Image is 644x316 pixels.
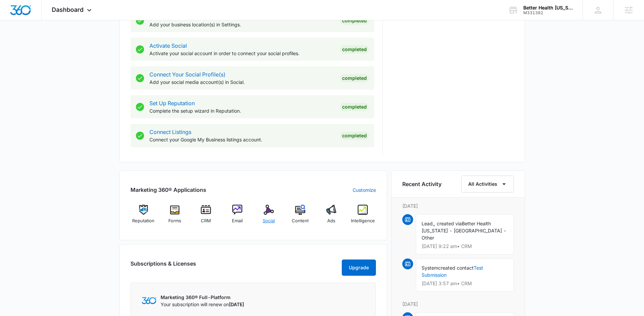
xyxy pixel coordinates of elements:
[142,297,157,304] img: Marketing 360 Logo
[256,205,282,229] a: Social
[224,205,251,229] a: Email
[402,202,514,209] p: [DATE]
[402,300,514,308] p: [DATE]
[149,21,335,28] p: Add your business location(s) in Settings.
[263,218,275,224] span: Social
[287,205,313,229] a: Content
[229,301,244,307] span: [DATE]
[340,132,369,140] div: Completed
[340,45,369,53] div: Completed
[327,218,335,224] span: Ads
[161,301,244,308] p: Your subscription will renew on
[149,129,191,135] a: Connect Listings
[402,180,442,188] h6: Recent Activity
[340,103,369,111] div: Completed
[52,6,84,13] span: Dashboard
[149,136,335,143] p: Connect your Google My Business listings account.
[461,176,514,193] button: All Activities
[149,42,187,49] a: Activate Social
[351,218,375,224] span: Intelligence
[350,205,376,229] a: Intelligence
[149,71,225,78] a: Connect Your Social Profile(s)
[318,205,344,229] a: Ads
[130,205,157,229] a: Reputation
[523,10,573,15] div: account id
[340,74,369,82] div: Completed
[130,259,196,273] h2: Subscriptions & Licenses
[523,5,573,10] div: account name
[422,265,438,271] span: System
[292,218,309,224] span: Content
[422,281,508,286] p: [DATE] 3:57 am • CRM
[149,107,335,114] p: Complete the setup wizard in Reputation.
[201,218,211,224] span: CRM
[161,294,244,301] p: Marketing 360® Full-Platform
[130,186,206,194] h2: Marketing 360® Applications
[422,221,434,226] span: Lead,
[132,218,154,224] span: Reputation
[149,100,195,107] a: Set Up Reputation
[353,186,376,194] a: Customize
[342,259,376,276] button: Upgrade
[340,17,369,25] div: Completed
[149,50,335,57] p: Activate your social account in order to connect your social profiles.
[168,218,181,224] span: Forms
[149,78,335,86] p: Add your social media account(s) in Social.
[434,221,462,226] span: , created via
[422,244,508,249] p: [DATE] 9:22 am • CRM
[162,205,188,229] a: Forms
[232,218,243,224] span: Email
[422,221,506,241] span: Better Health [US_STATE] - [GEOGRAPHIC_DATA] - Other
[193,205,219,229] a: CRM
[438,265,474,271] span: created contact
